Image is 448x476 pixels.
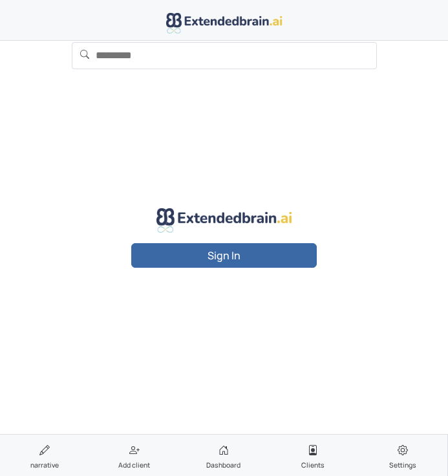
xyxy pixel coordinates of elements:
span: Dashboard [206,460,240,471]
img: logo [166,13,283,34]
span: Add client [118,460,150,471]
span: Clients [301,460,325,471]
button: Sign In [131,243,317,268]
span: narrative [30,460,59,471]
span: Settings [389,460,416,471]
img: logo [156,208,292,232]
